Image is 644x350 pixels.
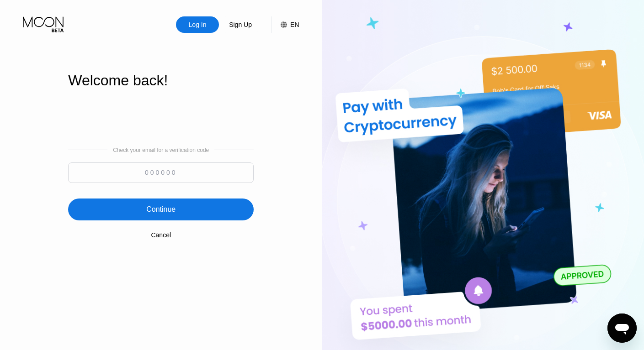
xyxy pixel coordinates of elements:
[151,231,171,239] div: Cancel
[176,16,219,33] div: Log In
[68,199,254,220] div: Continue
[271,16,299,33] div: EN
[228,20,253,29] div: Sign Up
[219,16,262,33] div: Sign Up
[68,162,254,183] input: 000000
[68,72,254,89] div: Welcome back!
[607,313,637,343] iframe: Button to launch messaging window
[146,205,176,214] div: Continue
[188,20,208,29] div: Log In
[290,21,299,28] div: EN
[113,147,209,153] div: Check your email for a verification code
